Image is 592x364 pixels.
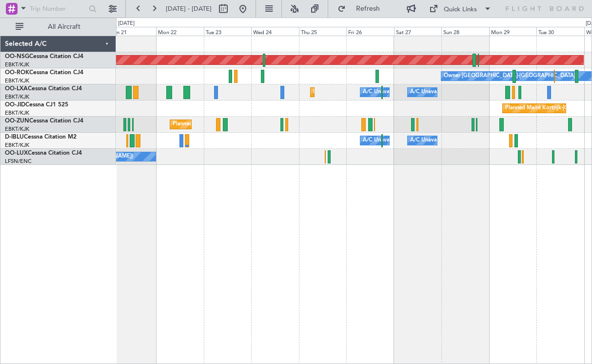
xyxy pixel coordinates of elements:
[5,93,29,101] a: EBKT/KJK
[333,1,392,17] button: Refresh
[5,102,68,108] a: OO-JIDCessna CJ1 525
[346,27,394,36] div: Fri 26
[410,85,451,100] div: A/C Unavailable
[444,5,477,15] div: Quick Links
[363,133,544,148] div: A/C Unavailable [GEOGRAPHIC_DATA] ([GEOGRAPHIC_DATA] National)
[299,27,347,36] div: Thu 25
[394,27,442,36] div: Sat 27
[424,1,496,17] button: Quick Links
[5,54,29,60] span: OO-NSG
[173,117,286,132] div: Planned Maint Kortrijk-[GEOGRAPHIC_DATA]
[25,23,103,30] span: All Aircraft
[166,4,212,13] span: [DATE] - [DATE]
[5,134,24,140] span: D-IBLU
[156,27,204,36] div: Mon 22
[5,142,29,149] a: EBKT/KJK
[313,85,427,100] div: Planned Maint Kortrijk-[GEOGRAPHIC_DATA]
[410,133,566,148] div: A/C Unavailable [GEOGRAPHIC_DATA]-[GEOGRAPHIC_DATA]
[5,118,29,124] span: OO-ZUN
[5,86,82,92] a: OO-LXACessna Citation CJ4
[30,1,86,16] input: Trip Number
[5,109,29,117] a: EBKT/KJK
[118,20,135,28] div: [DATE]
[348,5,389,12] span: Refresh
[5,158,32,165] a: LFSN/ENC
[5,125,29,133] a: EBKT/KJK
[5,102,25,108] span: OO-JID
[11,19,106,35] button: All Aircraft
[5,134,77,140] a: D-IBLUCessna Citation M2
[5,150,28,156] span: OO-LUX
[5,61,29,68] a: EBKT/KJK
[5,118,83,124] a: OO-ZUNCessna Citation CJ4
[5,77,29,84] a: EBKT/KJK
[441,27,489,36] div: Sun 28
[5,86,28,92] span: OO-LXA
[5,54,83,60] a: OO-NSGCessna Citation CJ4
[109,27,157,36] div: Sun 21
[5,70,29,76] span: OO-ROK
[251,27,299,36] div: Wed 24
[5,70,83,76] a: OO-ROKCessna Citation CJ4
[536,27,584,36] div: Tue 30
[444,69,575,83] div: Owner [GEOGRAPHIC_DATA]-[GEOGRAPHIC_DATA]
[489,27,537,36] div: Mon 29
[363,85,544,100] div: A/C Unavailable [GEOGRAPHIC_DATA] ([GEOGRAPHIC_DATA] National)
[5,150,82,156] a: OO-LUXCessna Citation CJ4
[204,27,252,36] div: Tue 23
